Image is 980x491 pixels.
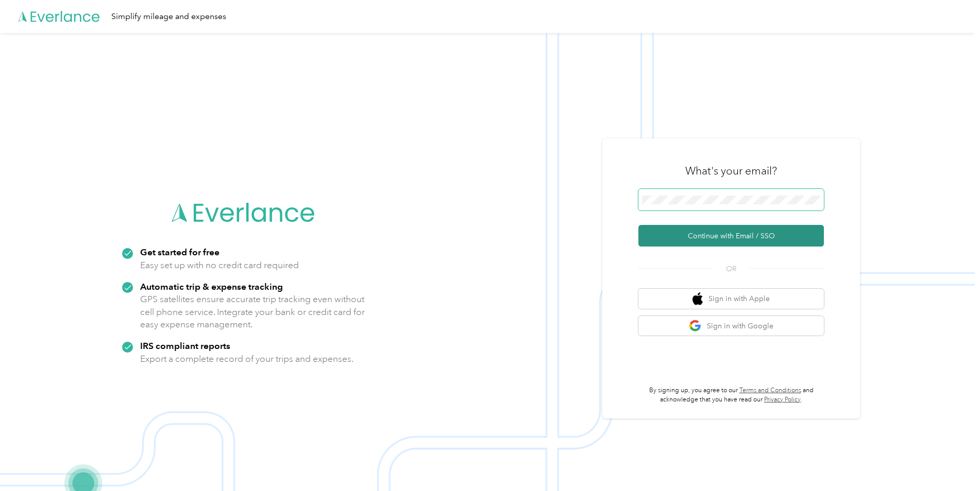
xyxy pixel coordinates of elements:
[713,264,749,274] span: OR
[638,316,824,336] button: google logoSign in with Google
[140,340,230,351] strong: IRS compliant reports
[764,396,801,404] a: Privacy Policy
[140,281,283,292] strong: Automatic trip & expense tracking
[111,10,226,23] div: Simplify mileage and expenses
[140,259,299,272] p: Easy set up with no credit card required
[922,433,980,491] iframe: Everlance-gr Chat Button Frame
[140,247,219,257] strong: Get started for free
[739,387,801,394] a: Terms and Conditions
[689,320,702,332] img: google logo
[685,164,777,178] h3: What's your email?
[638,225,824,247] button: Continue with Email / SSO
[140,293,365,331] p: GPS satellites ensure accurate trip tracking even without cell phone service. Integrate your bank...
[140,353,353,365] p: Export a complete record of your trips and expenses.
[692,292,703,305] img: apple logo
[638,386,824,404] p: By signing up, you agree to our and acknowledge that you have read our .
[638,289,824,309] button: apple logoSign in with Apple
